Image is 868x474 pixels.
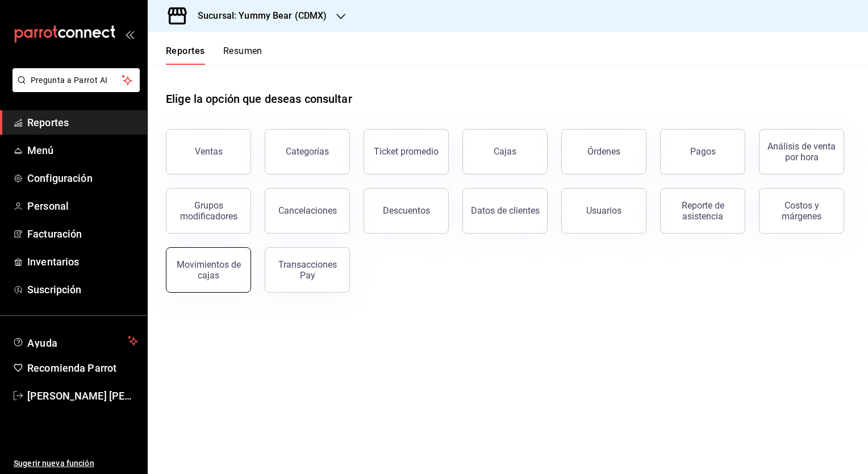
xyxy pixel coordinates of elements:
[14,458,138,469] span: Sugerir nueva función
[166,45,205,65] button: Reportes
[660,129,745,174] button: Pagos
[462,188,548,234] button: Datos de clientes
[27,171,138,186] span: Configuración
[690,146,716,157] div: Pagos
[364,129,449,174] button: Ticket promedio
[759,129,844,174] button: Análisis de venta por hora
[667,200,738,222] div: Reporte de asistencia
[173,259,244,281] div: Movimientos de cajas
[27,360,138,376] span: Recomienda Parrot
[195,146,223,157] div: Ventas
[166,188,251,234] button: Grupos modificadores
[27,254,138,269] span: Inventarios
[27,388,138,404] span: [PERSON_NAME] [PERSON_NAME]
[586,205,621,216] div: Usuarios
[278,205,337,216] div: Cancelaciones
[166,90,352,107] h1: Elige la opción que deseas consultar
[265,129,350,174] button: Categorías
[660,188,745,234] button: Reporte de asistencia
[27,334,123,348] span: Ayuda
[12,68,140,92] button: Pregunta a Parrot AI
[27,198,138,214] span: Personal
[166,129,251,174] button: Ventas
[166,45,262,65] div: navigation tabs
[766,141,837,163] div: Análisis de venta por hora
[587,146,620,157] div: Órdenes
[27,226,138,242] span: Facturación
[166,247,251,293] button: Movimientos de cajas
[286,146,329,157] div: Categorías
[31,74,122,86] span: Pregunta a Parrot AI
[759,188,844,234] button: Costos y márgenes
[471,205,540,216] div: Datos de clientes
[272,259,343,281] div: Transacciones Pay
[462,129,548,174] a: Cajas
[364,188,449,234] button: Descuentos
[189,9,327,23] h3: Sucursal: Yummy Bear (CDMX)
[8,82,140,94] a: Pregunta a Parrot AI
[383,205,430,216] div: Descuentos
[561,129,646,174] button: Órdenes
[265,188,350,234] button: Cancelaciones
[265,247,350,293] button: Transacciones Pay
[27,282,138,297] span: Suscripción
[223,45,262,65] button: Resumen
[27,143,138,158] span: Menú
[173,200,244,222] div: Grupos modificadores
[561,188,646,234] button: Usuarios
[766,200,837,222] div: Costos y márgenes
[494,145,517,159] div: Cajas
[374,146,439,157] div: Ticket promedio
[27,115,138,130] span: Reportes
[125,30,134,39] button: open_drawer_menu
